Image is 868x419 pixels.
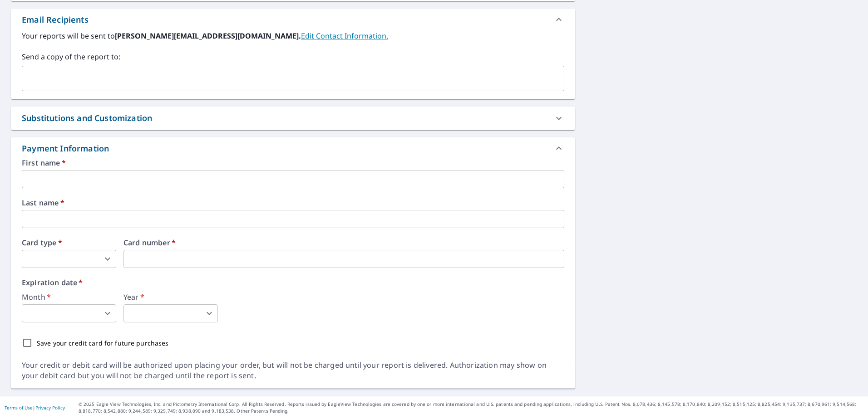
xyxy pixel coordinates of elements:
[22,279,564,286] label: Expiration date
[11,137,575,159] div: Payment Information
[5,404,33,411] a: Terms of Use
[37,338,169,348] p: Save your credit card for future purchases
[22,250,116,268] div: ​
[22,304,116,322] div: ​
[22,112,152,124] div: Substitutions and Customization
[115,31,301,41] b: [PERSON_NAME][EMAIL_ADDRESS][DOMAIN_NAME].
[35,404,65,411] a: Privacy Policy
[22,51,564,62] label: Send a copy of the report to:
[22,30,564,41] label: Your reports will be sent to
[22,293,116,301] label: Month
[22,14,89,26] div: Email Recipients
[11,9,575,30] div: Email Recipients
[11,107,575,130] div: Substitutions and Customization
[22,199,564,206] label: Last name
[22,142,113,155] div: Payment Information
[5,405,65,410] p: |
[22,360,564,381] div: Your credit or debit card will be authorized upon placing your order, but will not be charged unt...
[22,239,116,246] label: Card type
[22,159,564,166] label: First name
[301,31,388,41] a: EditContactInfo
[123,293,218,301] label: Year
[79,401,863,414] p: © 2025 Eagle View Technologies, Inc. and Pictometry International Corp. All Rights Reserved. Repo...
[123,304,218,322] div: ​
[123,239,564,246] label: Card number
